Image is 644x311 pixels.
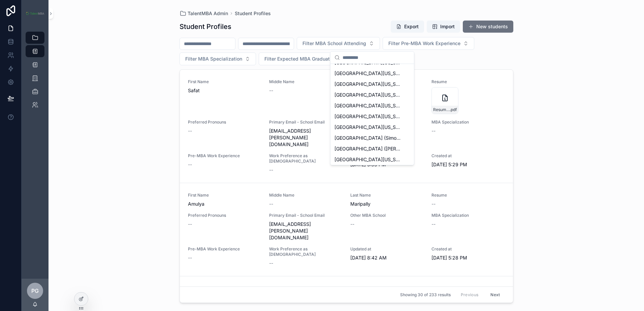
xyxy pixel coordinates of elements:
button: Select Button [383,37,474,50]
span: Filter Pre-MBA Work Experience [388,40,460,47]
span: Maripally [350,201,423,207]
button: Import [427,21,460,33]
span: Created at [431,246,505,252]
span: -- [431,201,436,207]
span: Safat [188,87,261,94]
img: App logo [26,12,44,15]
span: Middle Name [269,79,342,84]
span: [GEOGRAPHIC_DATA][US_STATE] ([PERSON_NAME]) [334,124,402,131]
a: First NameAmulyaMiddle Name--Last NameMaripallyResume--Preferred Pronouns--Primary Email - School... [180,183,513,276]
span: [GEOGRAPHIC_DATA] (Simon) ([GEOGRAPHIC_DATA]) [334,135,402,141]
span: Preferred Pronouns [188,213,261,218]
span: Other MBA School [350,213,423,218]
span: [DATE] 5:29 PM [431,161,505,168]
span: [DATE] 8:42 AM [350,254,423,261]
span: -- [350,221,354,228]
span: Last Name [350,286,423,291]
span: Amulya [188,201,261,207]
button: New students [463,21,513,33]
span: [EMAIL_ADDRESS][PERSON_NAME][DOMAIN_NAME] [269,128,342,148]
span: -- [188,221,192,228]
button: Next [486,289,505,300]
span: [GEOGRAPHIC_DATA][US_STATE]--[GEOGRAPHIC_DATA] [334,81,402,88]
span: Pre-MBA Work Experience [188,246,261,252]
a: Student Profiles [235,10,271,17]
span: -- [269,201,273,207]
span: Resume [431,79,505,84]
span: Work Preference as [DEMOGRAPHIC_DATA] [269,153,342,164]
span: Resume [431,193,505,198]
span: -- [188,128,192,134]
span: [GEOGRAPHIC_DATA][US_STATE] ([GEOGRAPHIC_DATA])¹ [334,156,402,163]
span: [GEOGRAPHIC_DATA][US_STATE]--[GEOGRAPHIC_DATA] ([GEOGRAPHIC_DATA]) [334,102,402,109]
span: Middle Name [269,286,342,291]
span: [GEOGRAPHIC_DATA][US_STATE] (Eccles) [334,70,402,77]
span: Resume_Safat_Kamal.docx [433,107,450,112]
span: [DATE] 5:28 PM [431,254,505,261]
span: -- [188,254,192,261]
button: Export [391,21,424,33]
div: scrollable content [22,27,49,120]
span: Resume [431,286,505,291]
span: Preferred Pronouns [188,119,261,125]
span: Updated at [350,246,423,252]
span: Last Name [350,193,423,198]
span: PG [31,287,39,295]
a: TalentMBA Admin [180,10,228,17]
button: Select Button [297,37,380,50]
span: -- [188,161,192,168]
span: Filter MBA Specialization [185,56,242,62]
button: Select Button [180,53,256,65]
span: -- [269,260,273,267]
span: [GEOGRAPHIC_DATA][US_STATE]--[GEOGRAPHIC_DATA] ([PERSON_NAME]) [334,92,402,98]
span: First Name [188,193,261,198]
h1: Student Profiles [180,22,231,31]
span: Primary Email - School Email [269,119,342,125]
span: Middle Name [269,193,342,198]
span: -- [269,87,273,94]
span: Showing 30 of 233 results [400,292,451,298]
div: Suggestions [330,64,414,165]
span: Import [440,23,455,30]
span: [GEOGRAPHIC_DATA][US_STATE] ([GEOGRAPHIC_DATA]) [334,113,402,120]
span: TalentMBA Admin [188,10,228,17]
span: [EMAIL_ADDRESS][PERSON_NAME][DOMAIN_NAME] [269,221,342,241]
span: Pre-MBA Work Experience [188,153,261,159]
span: [GEOGRAPHIC_DATA] ([PERSON_NAME]) ([GEOGRAPHIC_DATA]) [334,145,402,152]
span: Filter Expected MBA Graduation [264,56,336,62]
span: First Name [188,79,261,84]
span: .pdf [450,107,457,112]
span: -- [431,221,436,228]
span: Primary Email - School Email [269,213,342,218]
span: First Name [188,286,261,291]
span: Filter MBA School Attending [302,40,366,47]
a: First NameSafatMiddle Name--Last Name[PERSON_NAME]ResumeResume_Safat_Kamal.docx.pdfPreferred Pron... [180,70,513,183]
span: Created at [431,153,505,159]
span: -- [269,167,273,173]
span: Work Preference as [DEMOGRAPHIC_DATA] [269,246,342,257]
span: -- [431,128,436,134]
span: MBA Specialization [431,213,505,218]
button: Select Button [259,53,350,65]
span: MBA Specialization [431,119,505,125]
